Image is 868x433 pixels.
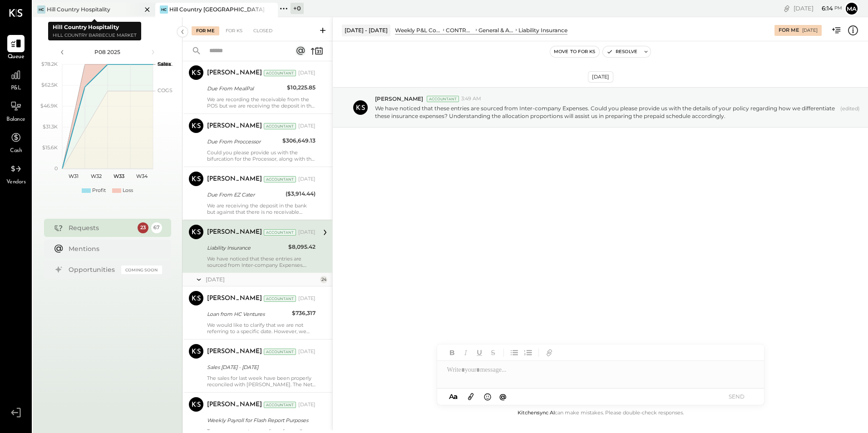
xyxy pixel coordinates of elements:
div: Accountant [264,349,296,355]
span: Queue [8,53,25,61]
button: Underline [473,347,485,359]
div: [DATE] [794,4,842,13]
div: [DATE] [298,229,316,236]
text: 0 [54,165,58,172]
text: W33 [113,173,124,179]
span: (edited) [840,105,860,120]
div: 23 [138,222,148,233]
span: Cash [10,147,22,155]
div: For Me [779,27,799,34]
div: [PERSON_NAME] [207,400,262,409]
span: Vendors [6,178,26,187]
div: Coming Soon [121,266,162,274]
button: Ordered List [522,347,534,359]
div: [DATE] [298,348,316,355]
div: Accountant [264,402,296,408]
button: SEND [719,390,755,403]
div: [PERSON_NAME] [207,69,262,78]
text: Sales [158,61,171,67]
div: [PERSON_NAME] [207,175,262,184]
text: W32 [91,173,102,179]
span: 3:49 AM [461,95,481,103]
div: $8,095.42 [288,242,316,251]
div: [DATE] [298,401,316,408]
a: Queue [0,35,31,61]
b: Hill Country Hospitality [53,24,119,30]
div: [DATE] [298,69,316,77]
button: Resolve [603,46,641,57]
p: We have noticed that these entries are sourced from Inter-company Expenses. Could you please prov... [375,104,837,120]
a: Cash [0,129,31,155]
button: Aa [446,392,461,402]
div: [PERSON_NAME] [207,228,262,237]
div: Sales [DATE] - [DATE] [207,363,313,372]
div: Hill Country [GEOGRAPHIC_DATA] [169,5,264,13]
div: Profit [92,187,106,194]
div: Could you please provide us with the bifurcation for the Processor, along with the login credenti... [207,149,316,162]
div: Accountant [264,229,296,236]
div: We are recording the receivable from the POS but we are receiving the deposit in the bank so can ... [207,96,316,109]
span: [PERSON_NAME] [375,95,423,103]
button: ma [844,1,859,16]
text: $78.2K [41,61,58,67]
div: Closed [249,26,277,35]
div: [DATE] [206,276,318,283]
div: P08 2025 [69,48,146,56]
div: [DATE] [298,123,316,130]
div: Loan from HC Ventures [207,310,289,319]
button: Add URL [543,347,555,359]
div: Due From Proccessor [207,137,280,146]
span: @ [499,392,507,401]
div: [DATE] [802,27,818,34]
text: $15.6K [42,144,58,151]
div: Loss [123,187,133,194]
div: Accountant [264,70,296,76]
div: [DATE] [298,176,316,183]
text: W34 [136,173,148,179]
div: Mentions [69,244,158,253]
div: Requests [69,223,133,232]
div: Hill Country Hospitality [47,5,110,13]
div: [DATE] - [DATE] [342,25,390,36]
div: Opportunities [69,265,117,274]
p: Hill Country Barbecue Market [53,32,137,39]
div: $10,225.85 [287,83,316,92]
div: Accountant [264,176,296,182]
a: P&L [0,66,31,93]
div: Liability Insurance [207,243,286,252]
div: Accountant [264,295,296,302]
text: COGS [158,87,173,93]
button: @ [497,391,509,402]
div: 67 [151,222,162,233]
div: [DATE] [588,71,613,83]
text: $46.9K [40,103,58,109]
div: Due From EZ Cater [207,190,283,199]
div: [DATE] [298,295,316,302]
div: General & Administrative Expenses [478,26,514,34]
div: The sales for last week have been properly reconciled with [PERSON_NAME]. The Net Sales amount to... [207,375,316,388]
div: [PERSON_NAME] [207,347,262,356]
div: Weekly P&L Comparison [395,26,441,34]
button: Move to for ks [550,46,599,57]
button: Italic [460,347,472,359]
div: We have noticed that these entries are sourced from Inter-company Expenses. Could you please prov... [207,256,316,268]
div: HC [160,5,168,14]
span: a [454,392,458,401]
span: P&L [11,84,21,93]
div: $306,649.13 [282,136,316,145]
span: Balance [6,116,25,124]
p: We would like to clarify that we are not referring to a specific date. However, we have noted tha... [207,322,316,335]
a: Balance [0,98,31,124]
div: copy link [782,4,791,13]
div: CONTROLLABLE EXPENSES [446,26,474,34]
button: Strikethrough [487,347,499,359]
div: ($3,914.44) [286,189,316,198]
text: $31.3K [43,123,58,130]
div: Weekly Payroll for Flash Report Purposes [207,416,313,425]
div: We are receiving the deposit in the bank but against that there is no receivable showing in the P... [207,202,316,215]
button: Unordered List [508,347,520,359]
div: HC [37,5,45,14]
div: Accountant [427,96,459,102]
div: Accountant [264,123,296,129]
div: [PERSON_NAME] [207,122,262,131]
